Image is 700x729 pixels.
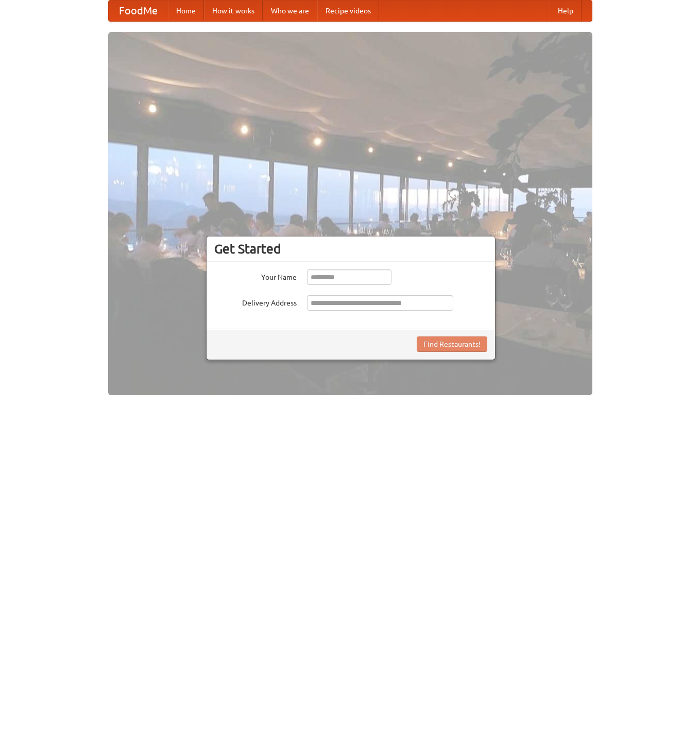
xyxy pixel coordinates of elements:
[263,1,317,21] a: Who we are
[214,269,297,282] label: Your Name
[204,1,263,21] a: How it works
[109,1,168,21] a: FoodMe
[214,295,297,308] label: Delivery Address
[417,336,487,352] button: Find Restaurants!
[168,1,204,21] a: Home
[550,1,582,21] a: Help
[317,1,379,21] a: Recipe videos
[214,241,487,257] h3: Get Started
